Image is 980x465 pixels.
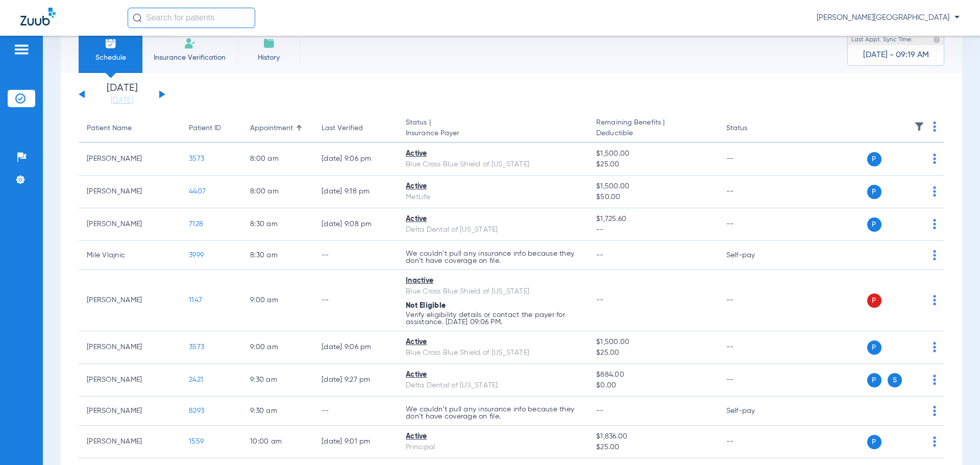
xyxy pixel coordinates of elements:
div: Active [406,181,580,192]
th: Remaining Benefits | [588,114,718,143]
img: group-dot-blue.svg [933,436,936,447]
td: [PERSON_NAME] [79,426,181,458]
div: Active [406,370,580,380]
div: Delta Dental of [US_STATE] [406,380,580,391]
span: 8293 [189,407,204,414]
li: [DATE] [91,83,153,106]
img: Manual Insurance Verification [184,37,196,50]
div: Delta Dental of [US_STATE] [406,225,580,235]
img: group-dot-blue.svg [933,250,936,260]
a: [DATE] [91,95,153,106]
span: S [888,373,902,387]
div: Inactive [406,276,580,286]
span: -- [596,297,604,304]
span: History [244,53,293,63]
div: Active [406,149,580,159]
td: -- [313,241,398,270]
td: [PERSON_NAME] [79,397,181,426]
span: $1,725.60 [596,214,709,225]
img: group-dot-blue.svg [933,121,936,132]
span: $1,836.00 [596,431,709,442]
span: Insurance Verification [150,53,229,63]
p: We couldn’t pull any insurance info because they don’t have coverage on file. [406,250,580,264]
div: Blue Cross Blue Shield of [US_STATE] [406,348,580,358]
span: P [867,185,881,199]
span: 1559 [189,438,204,445]
div: Appointment [250,123,305,134]
div: Patient ID [189,123,221,134]
img: group-dot-blue.svg [933,186,936,197]
img: Schedule [105,37,117,50]
td: [DATE] 9:08 PM [313,208,398,241]
div: Active [406,337,580,348]
td: 9:00 AM [242,331,313,364]
img: group-dot-blue.svg [933,219,936,229]
td: Self-pay [718,397,787,426]
span: P [867,373,881,387]
div: Blue Cross Blue Shield of [US_STATE] [406,159,580,170]
td: -- [718,270,787,331]
span: P [867,293,881,308]
td: [DATE] 9:06 PM [313,331,398,364]
span: Not Eligible [406,302,446,309]
td: [PERSON_NAME] [79,270,181,331]
span: P [867,435,881,449]
td: Mile Vlajnic [79,241,181,270]
td: [DATE] 9:18 PM [313,176,398,208]
p: We couldn’t pull any insurance info because they don’t have coverage on file. [406,406,580,420]
span: P [867,152,881,166]
span: P [867,340,881,355]
td: 9:30 AM [242,364,313,397]
span: 2421 [189,376,203,383]
span: [DATE] - 09:19 AM [863,50,929,60]
td: [DATE] 9:01 PM [313,426,398,458]
span: $0.00 [596,380,709,391]
span: $25.00 [596,442,709,453]
td: 8:30 AM [242,208,313,241]
th: Status | [398,114,588,143]
img: group-dot-blue.svg [933,295,936,305]
p: Verify eligibility details or contact the payer for assistance. [DATE] 09:06 PM. [406,311,580,326]
span: P [867,217,881,232]
span: Insurance Payer [406,128,580,139]
span: 1147 [189,297,202,304]
td: -- [313,270,398,331]
span: 4407 [189,188,206,195]
td: -- [718,143,787,176]
td: [PERSON_NAME] [79,208,181,241]
span: -- [596,252,604,259]
div: Active [406,431,580,442]
td: [PERSON_NAME] [79,364,181,397]
td: [PERSON_NAME] [79,143,181,176]
td: Self-pay [718,241,787,270]
span: 3573 [189,155,204,162]
td: 8:00 AM [242,143,313,176]
th: Status [718,114,787,143]
span: $1,500.00 [596,181,709,192]
span: 3999 [189,252,204,259]
img: Zuub Logo [20,8,56,26]
td: -- [718,426,787,458]
div: Patient Name [87,123,132,134]
span: -- [596,407,604,414]
td: -- [718,331,787,364]
span: Last Appt. Sync Time: [851,35,913,45]
img: group-dot-blue.svg [933,154,936,164]
span: -- [596,225,709,235]
img: filter.svg [914,121,924,132]
img: group-dot-blue.svg [933,406,936,416]
div: Last Verified [322,123,363,134]
span: $25.00 [596,159,709,170]
span: $50.00 [596,192,709,203]
td: -- [718,364,787,397]
td: -- [313,397,398,426]
td: -- [718,208,787,241]
img: last sync help info [933,36,940,43]
div: MetLife [406,192,580,203]
td: [DATE] 9:27 PM [313,364,398,397]
span: 7128 [189,221,203,228]
div: Last Verified [322,123,389,134]
span: Deductible [596,128,709,139]
td: [PERSON_NAME] [79,176,181,208]
span: $25.00 [596,348,709,358]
